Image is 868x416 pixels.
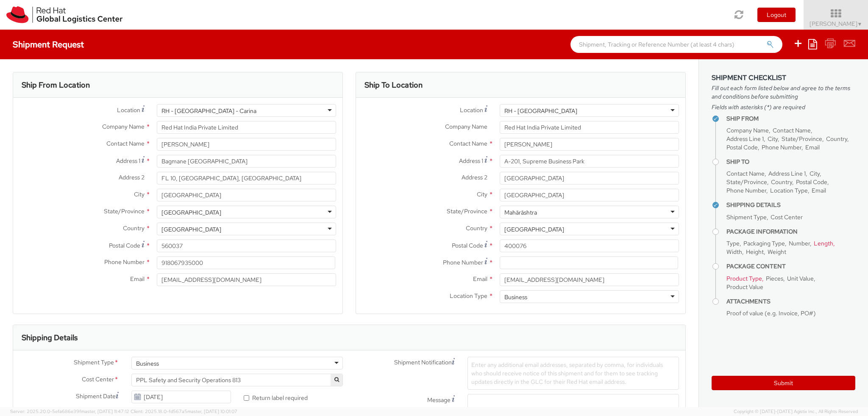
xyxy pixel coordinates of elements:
span: Country [771,178,792,186]
div: [GEOGRAPHIC_DATA] [161,225,221,234]
h3: Ship From Location [22,81,90,89]
h3: Ship To Location [364,81,423,89]
span: Company Name [726,127,769,134]
span: City [134,190,145,198]
span: Email [473,275,487,283]
span: Server: 2025.20.0-5efa686e39f [10,408,129,414]
h4: Shipping Details [726,202,855,208]
span: Contact Name [726,170,765,177]
span: Email [805,143,820,151]
span: Message [427,396,451,404]
div: Business [504,293,527,301]
span: Postal Code [796,178,827,186]
span: Company Name [445,123,487,130]
h4: Attachments [726,298,855,305]
span: Postal Code [726,143,758,151]
h3: Shipping Details [22,333,78,342]
span: Location Type [450,292,487,300]
span: Postal Code [109,242,140,249]
span: Country [123,224,145,232]
span: Fill out each form listed below and agree to the terms and conditions before submitting [712,84,855,101]
span: Location [460,106,483,114]
span: Address 1 [116,157,140,165]
span: Contact Name [106,140,145,147]
span: master, [DATE] 11:47:12 [81,408,129,414]
span: master, [DATE] 10:01:07 [187,408,237,414]
div: Mahārāshtra [504,208,537,217]
span: Pieces [766,275,783,282]
span: Type [726,240,740,247]
span: Client: 2025.18.0-fd567a5 [131,408,237,414]
span: Location [117,106,140,114]
span: Product Type [726,275,762,282]
span: PPL Safety and Security Operations 813 [131,374,343,386]
span: Height [746,248,764,256]
div: Business [136,359,159,368]
button: Logout [757,8,796,22]
input: Shipment, Tracking or Reference Number (at least 4 chars) [570,36,782,53]
span: Contact Name [449,140,487,147]
input: Return label required [244,395,249,401]
span: Address Line 1 [726,135,764,143]
div: [GEOGRAPHIC_DATA] [161,208,221,217]
h4: Package Information [726,229,855,235]
span: PPL Safety and Security Operations 813 [136,376,338,384]
span: Phone Number [726,187,766,194]
span: Proof of value (e.g. Invoice, PO#) [726,309,816,317]
span: Email [130,275,145,283]
span: City [768,135,778,143]
span: Weight [768,248,786,256]
span: ▼ [857,21,862,28]
h4: Ship To [726,159,855,165]
span: Cost Center [771,213,803,221]
span: Location Type [770,187,808,194]
h4: Ship From [726,116,855,122]
span: State/Province [726,178,767,186]
h4: Package Content [726,263,855,270]
span: Phone Number [762,143,801,151]
span: Address Line 1 [768,170,806,177]
div: [GEOGRAPHIC_DATA] [504,225,564,234]
span: City [810,170,820,177]
button: Submit [712,376,855,390]
span: Copyright © [DATE]-[DATE] Agistix Inc., All Rights Reserved [734,408,858,415]
span: Shipment Type [726,213,767,221]
span: Enter any additional email addresses, separated by comma, for individuals who should receive noti... [471,361,663,386]
span: Shipment Type [74,358,114,368]
div: RH - [GEOGRAPHIC_DATA] - Carina [161,107,256,115]
span: Phone Number [104,258,145,266]
span: State/Province [104,207,145,215]
span: Company Name [102,123,145,130]
span: State/Province [447,207,487,215]
span: Width [726,248,742,256]
span: State/Province [782,135,822,143]
span: Address 2 [462,174,487,181]
span: Email [812,187,826,194]
label: Return label required [244,392,309,402]
span: Phone Number [443,259,483,266]
h3: Shipment Checklist [712,74,855,82]
h4: Shipment Request [13,40,84,49]
span: Fields with asterisks (*) are required [712,103,855,111]
span: City [477,190,487,198]
span: Country [826,135,847,143]
div: RH - [GEOGRAPHIC_DATA] [504,107,577,115]
span: Cost Center [82,375,114,385]
span: Product Value [726,283,763,291]
img: rh-logistics-00dfa346123c4ec078e1.svg [6,6,122,23]
span: Unit Value [787,275,814,282]
span: Shipment Date [76,392,116,401]
span: Length [814,240,833,247]
span: Address 2 [119,174,145,181]
span: Number [789,240,810,247]
span: [PERSON_NAME] [810,20,862,28]
span: Packaging Type [743,240,785,247]
span: Contact Name [773,127,811,134]
span: Country [466,224,487,232]
span: Shipment Notification [394,358,452,367]
span: Postal Code [452,242,483,249]
span: Address 1 [459,157,483,165]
